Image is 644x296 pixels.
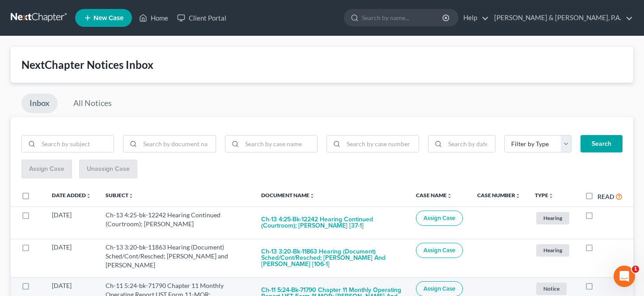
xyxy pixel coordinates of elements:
[535,211,571,225] a: Hearing
[52,192,91,199] a: Date Addedunfold_more
[424,285,455,292] span: Assign Case
[21,58,623,72] div: NextChapter Notices Inbox
[45,239,98,277] td: [DATE]
[38,135,114,152] input: Search by subject
[98,207,254,239] td: Ch-13 4:25-bk-12242 Hearing Continued (Courtroom); [PERSON_NAME]
[416,243,463,258] button: Assign Case
[535,243,571,258] a: Hearing
[416,211,463,226] button: Assign Case
[535,281,571,296] a: Notice
[106,192,134,199] a: Subjectunfold_more
[490,10,633,26] a: [PERSON_NAME] & [PERSON_NAME], P.A.
[93,15,123,21] span: New Case
[597,192,614,201] label: Read
[362,9,444,26] input: Search by name...
[580,135,623,153] button: Search
[261,243,402,273] button: Ch-13 3:20-bk-11863 Hearing (Document) Sched/Cont/Resched; [PERSON_NAME] and [PERSON_NAME] [106-1]
[632,266,639,273] span: 1
[140,135,215,152] input: Search by document name
[86,193,91,199] i: unfold_more
[128,193,134,199] i: unfold_more
[261,211,402,235] button: Ch-13 4:25-bk-12242 Hearing Continued (Courtroom); [PERSON_NAME] [37-1]
[173,10,231,26] a: Client Portal
[98,239,254,277] td: Ch-13 3:20-bk-11863 Hearing (Document) Sched/Cont/Resched; [PERSON_NAME] and [PERSON_NAME]
[477,192,521,199] a: Case Numberunfold_more
[459,10,489,26] a: Help
[309,193,315,199] i: unfold_more
[45,207,98,239] td: [DATE]
[536,244,569,256] span: Hearing
[343,135,419,152] input: Search by case number
[515,193,521,199] i: unfold_more
[261,192,315,199] a: Document Nameunfold_more
[416,192,452,199] a: Case Nameunfold_more
[548,193,554,199] i: unfold_more
[424,247,455,254] span: Assign Case
[536,212,569,224] span: Hearing
[536,283,567,295] span: Notice
[614,266,635,287] iframe: Intercom live chat
[65,93,120,113] a: All Notices
[424,215,455,222] span: Assign Case
[21,93,58,113] a: Inbox
[242,135,317,152] input: Search by case name
[535,192,554,199] a: Typeunfold_more
[445,135,495,152] input: Search by date
[447,193,452,199] i: unfold_more
[135,10,173,26] a: Home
